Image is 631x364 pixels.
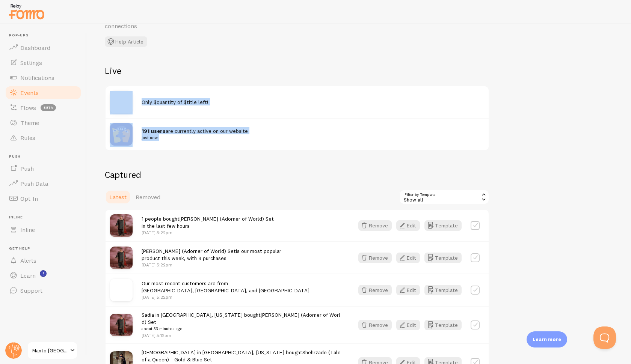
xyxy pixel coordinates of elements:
[105,169,489,180] h2: Captured
[5,283,82,298] a: Support
[396,253,424,263] a: Edit
[142,349,341,363] a: Shehrzade (Tale of a Queen) - Gold & Blue Set
[142,325,345,332] small: about 53 minutes ago
[396,320,420,330] button: Edit
[424,285,462,295] button: Template
[105,65,489,77] h2: Live
[424,253,462,263] button: Template
[110,279,133,301] img: no_image.svg
[41,104,56,111] span: beta
[142,248,236,254] a: [PERSON_NAME] (Adorner of World) Set
[5,40,82,55] a: Dashboard
[5,130,82,145] a: Rules
[20,74,54,81] span: Notifications
[142,128,166,134] strong: 191 users
[20,195,38,202] span: Opt-In
[593,326,616,349] iframe: Help Scout Beacon - Open
[110,247,133,269] img: 26_d25b7638-c903-4589-a501-8afaebb0b627.webp
[396,220,424,231] a: Edit
[358,220,392,231] button: Remove
[142,128,475,141] span: are currently active on our website
[20,104,36,111] span: Flows
[358,285,392,295] button: Remove
[142,280,309,294] span: Our most recent customers are from [GEOGRAPHIC_DATA], [GEOGRAPHIC_DATA], and [GEOGRAPHIC_DATA]
[5,176,82,191] a: Push Data
[20,180,48,187] span: Push Data
[110,91,133,113] img: no_image.svg
[5,253,82,268] a: Alerts
[20,89,39,96] span: Events
[142,332,345,338] p: [DATE] 5:12pm
[396,253,420,263] button: Edit
[142,99,208,105] span: Only $quantity of $title left!
[110,123,133,146] img: pageviews.png
[5,100,82,115] a: Flows beta
[20,119,39,126] span: Theme
[527,331,567,347] div: Learn more
[131,190,165,205] a: Removed
[110,214,133,237] img: 26_d25b7638-c903-4589-a501-8afaebb0b627.webp
[533,336,561,343] p: Learn more
[27,341,78,359] a: Manto [GEOGRAPHIC_DATA]
[396,285,420,295] button: Edit
[9,215,82,220] span: Inline
[5,55,82,70] a: Settings
[20,257,36,264] span: Alerts
[32,346,68,355] span: Manto [GEOGRAPHIC_DATA]
[9,154,82,159] span: Push
[20,165,34,172] span: Push
[20,134,35,141] span: Rules
[180,215,274,222] a: [PERSON_NAME] (Adorner of World) Set
[105,36,147,47] button: Help Article
[20,272,36,279] span: Learn
[5,115,82,130] a: Theme
[424,220,462,231] button: Template
[142,229,274,236] p: [DATE] 5:22pm
[9,33,82,38] span: Pop-ups
[20,59,42,66] span: Settings
[136,193,160,201] span: Removed
[396,285,424,295] a: Edit
[105,190,131,205] a: Latest
[358,320,392,330] button: Remove
[110,314,133,336] img: 26_d25b7638-c903-4589-a501-8afaebb0b627.webp
[142,134,475,141] small: just now
[5,70,82,85] a: Notifications
[20,287,42,294] span: Support
[5,191,82,206] a: Opt-In
[5,161,82,176] a: Push
[142,248,281,262] span: is our most popular product this week, with 3 purchases
[40,270,47,277] svg: <p>Watch New Feature Tutorials!</p>
[396,220,420,231] button: Edit
[20,226,35,233] span: Inline
[8,2,45,21] img: fomo-relay-logo-orange.svg
[142,311,340,325] a: [PERSON_NAME] (Adorner of World) Set
[358,253,392,263] button: Remove
[142,294,309,300] p: [DATE] 5:22pm
[424,320,462,330] button: Template
[396,320,424,330] a: Edit
[142,215,274,229] span: 1 people bought in the last few hours
[5,268,82,283] a: Learn
[109,193,127,201] span: Latest
[5,85,82,100] a: Events
[142,262,281,268] p: [DATE] 5:22pm
[9,246,82,251] span: Get Help
[5,222,82,237] a: Inline
[399,190,489,205] div: Show all
[20,44,50,51] span: Dashboard
[142,311,345,332] span: Sadia in [GEOGRAPHIC_DATA], [US_STATE] bought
